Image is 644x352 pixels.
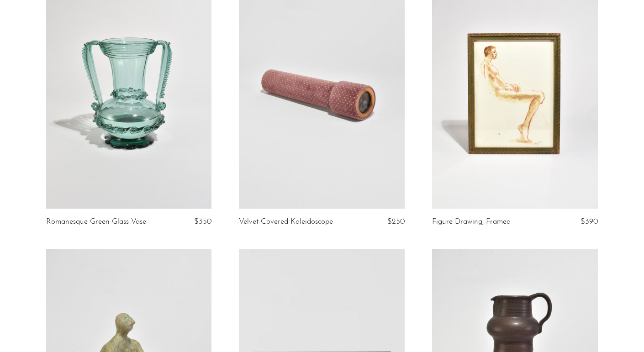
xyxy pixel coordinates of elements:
[239,218,333,226] a: Velvet-Covered Kaleidoscope
[432,218,511,226] a: Figure Drawing, Framed
[581,218,598,226] span: $390
[46,218,146,226] a: Romanesque Green Glass Vase
[387,218,405,226] span: $250
[194,218,211,226] span: $350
